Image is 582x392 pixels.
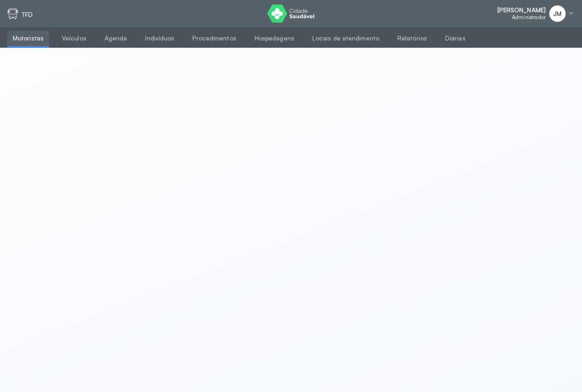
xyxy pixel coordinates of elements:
[7,31,49,46] a: Motoristas
[22,11,33,19] p: TFD
[553,10,562,18] span: JM
[307,31,385,46] a: Locais de atendimento
[140,31,180,46] a: Indivíduos
[99,31,133,46] a: Agenda
[249,31,300,46] a: Hospedagens
[440,31,471,46] a: Diárias
[512,14,546,20] span: Administrador
[267,5,314,23] img: logo do Cidade Saudável
[187,31,241,46] a: Procedimentos
[497,6,546,14] span: [PERSON_NAME]
[56,31,92,46] a: Veículos
[392,31,432,46] a: Relatórios
[7,8,18,19] img: tfd.svg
